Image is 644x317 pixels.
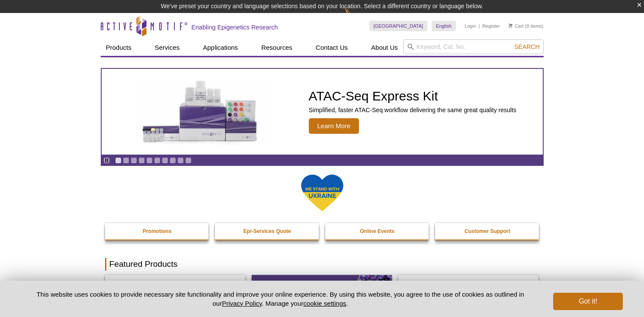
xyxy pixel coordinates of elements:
[185,157,192,164] a: Go to slide 10
[244,228,291,234] strong: Epi-Services Quote
[105,223,210,239] a: Promotions
[311,39,353,56] a: Contact Us
[435,223,540,239] a: Customer Support
[138,157,145,164] a: Go to slide 4
[177,157,184,164] a: Go to slide 9
[369,21,428,31] a: [GEOGRAPHIC_DATA]
[553,293,622,310] button: Got it!
[344,6,367,27] img: Change Here
[222,300,262,307] a: Privacy Policy
[514,43,539,50] span: Search
[325,223,430,239] a: Online Events
[101,39,137,56] a: Products
[301,174,344,212] img: We Stand With Ukraine
[482,23,500,29] a: Register
[509,21,544,31] li: (0 items)
[465,23,476,29] a: Login
[309,106,516,114] p: Simplified, faster ATAC-Seq workflow delivering the same great quality results
[198,39,243,56] a: Applications
[150,39,185,56] a: Services
[360,228,394,234] strong: Online Events
[509,23,524,29] a: Cart
[403,39,544,54] input: Keyword, Cat. No.
[22,290,539,308] p: This website uses cookies to provide necessary site functionality and improve your online experie...
[256,39,298,56] a: Resources
[102,69,543,155] a: ATAC-Seq Express Kit ATAC-Seq Express Kit Simplified, faster ATAC-Seq workflow delivering the sam...
[215,223,320,239] a: Epi-Services Quote
[143,228,172,234] strong: Promotions
[146,157,153,164] a: Go to slide 5
[512,43,542,51] button: Search
[192,23,278,31] h2: Enabling Epigenetics Research
[154,157,160,164] a: Go to slide 6
[303,300,346,307] button: cookie settings
[309,118,359,134] span: Learn More
[465,228,510,234] strong: Customer Support
[479,21,480,31] li: |
[366,39,403,56] a: About Us
[103,157,110,164] a: Toggle autoplay
[123,157,129,164] a: Go to slide 2
[115,157,122,164] a: Go to slide 1
[432,21,456,31] a: English
[162,157,168,164] a: Go to slide 7
[131,157,137,164] a: Go to slide 3
[105,258,539,271] h2: Featured Products
[129,79,272,145] img: ATAC-Seq Express Kit
[509,23,513,28] img: Your Cart
[102,69,543,155] article: ATAC-Seq Express Kit
[309,90,516,103] h2: ATAC-Seq Express Kit
[170,157,176,164] a: Go to slide 8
